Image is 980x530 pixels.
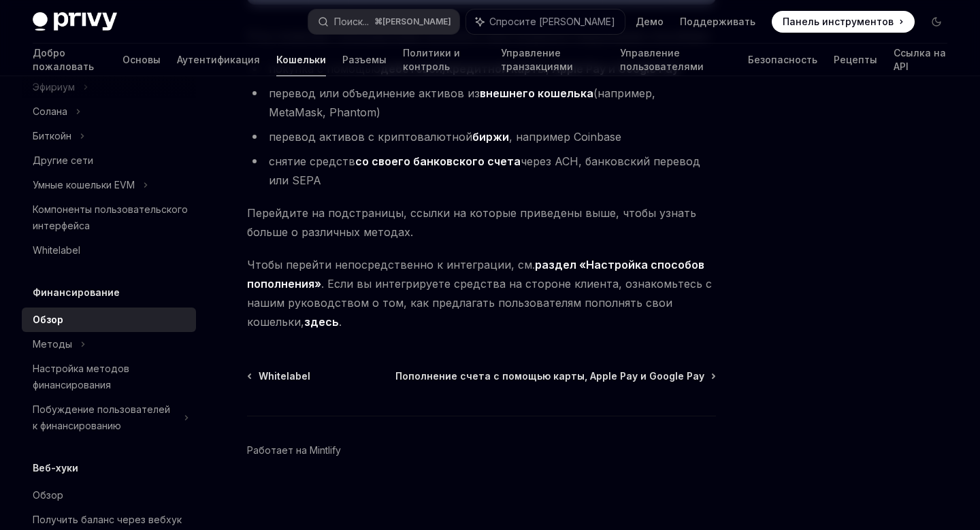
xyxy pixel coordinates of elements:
font: со своего банковского счета [355,154,521,168]
a: Whitelabel [22,238,196,263]
font: Чтобы перейти непосредственно к интеграции, см. [247,258,535,271]
a: Другие сети [22,148,196,173]
font: . [339,315,342,329]
font: Обзор [33,314,63,325]
font: Солана [33,105,67,117]
font: перевод или объединение активов из [269,86,480,100]
a: Рецепты [834,44,877,76]
font: Рецепты [834,54,877,65]
a: Безопасность [748,44,817,76]
a: здесь [304,315,339,329]
button: Спросите [PERSON_NAME] [466,10,625,34]
font: внешнего кошелька [480,86,593,100]
a: Управление транзакциями [501,44,604,76]
a: Обзор [22,483,196,508]
font: Демо [636,16,664,27]
font: Whitelabel [259,370,310,382]
font: Основы [122,54,161,65]
font: перевод активов с криптовалютной [269,130,472,144]
font: Управление транзакциями [501,47,573,72]
a: биржи [472,130,509,144]
font: Пополнение счета с помощью карты, Apple Pay и Google Pay [395,370,704,382]
font: Настройка методов финансирования [33,363,129,391]
a: Пополнение счета с помощью карты, Apple Pay и Google Pay [395,369,715,383]
font: Финансирование [33,286,120,298]
font: здесь [304,315,339,329]
font: Whitelabel [33,244,80,256]
a: Ссылка на API [894,44,947,76]
font: Работает на Mintlify [247,444,341,456]
a: Компоненты пользовательского интерфейса [22,197,196,238]
font: Другие сети [33,154,93,166]
font: Методы [33,338,72,350]
font: снятие средств [269,154,355,168]
font: Ссылка на API [894,47,946,72]
font: Спросите [PERSON_NAME] [489,16,615,27]
font: Веб-хуки [33,462,78,474]
font: Перейдите на подстраницы, ссылки на которые приведены выше, чтобы узнать больше о различных методах. [247,206,696,239]
font: Биткойн [33,130,71,142]
font: Политики и контроль [403,47,460,72]
a: Whitelabel [248,369,310,383]
font: Аутентификация [177,54,260,65]
font: Компоненты пользовательского интерфейса [33,203,188,231]
font: Поддерживать [680,16,755,27]
a: Основы [122,44,161,76]
a: Разъемы [342,44,387,76]
a: Демо [636,15,664,29]
a: Настройка методов финансирования [22,357,196,397]
font: Поиск... [334,16,369,27]
font: Безопасность [748,54,817,65]
font: Добро пожаловать [33,47,94,72]
font: Побуждение пользователей к финансированию [33,403,170,431]
font: Получить баланс через вебхук [33,514,182,525]
button: Включить темный режим [926,11,947,33]
a: Обзор [22,308,196,332]
font: Управление пользователями [620,47,704,72]
font: Кошельки [276,54,326,65]
a: Аутентификация [177,44,260,76]
a: Поддерживать [680,15,755,29]
a: Управление пользователями [620,44,732,76]
font: Обзор [33,489,63,501]
img: темный логотип [33,12,117,31]
font: [PERSON_NAME] [382,16,451,27]
font: ⌘ [374,16,382,27]
a: Политики и контроль [403,44,485,76]
button: Поиск...⌘[PERSON_NAME] [308,10,459,34]
a: Кошельки [276,44,326,76]
a: Работает на Mintlify [247,444,341,457]
font: . Если вы интегрируете средства на стороне клиента, ознакомьтесь с нашим руководством о том, как ... [247,277,712,329]
a: со своего банковского счета [355,154,521,169]
a: внешнего кошелька [480,86,593,101]
font: Умные кошельки EVM [33,179,135,191]
font: Разъемы [342,54,387,65]
font: Панель инструментов [783,16,894,27]
a: Добро пожаловать [33,44,106,76]
font: , например Coinbase [509,130,621,144]
a: Панель инструментов [772,11,915,33]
